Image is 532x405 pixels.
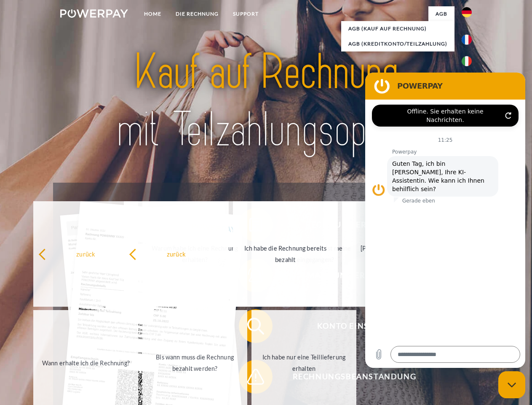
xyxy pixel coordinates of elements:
div: Ich habe die Rechnung bereits bezahlt [238,243,333,265]
div: Wann erhalte ich die Rechnung? [38,357,133,368]
iframe: Messaging-Fenster [365,73,525,368]
a: DIE RECHNUNG [168,6,226,22]
a: AGB (Kauf auf Rechnung) [341,21,454,36]
div: Ich habe nur eine Teillieferung erhalten [257,351,351,374]
a: agb [428,6,454,22]
img: title-powerpay_de.svg [80,40,452,162]
img: it [462,56,472,66]
img: logo-powerpay-white.svg [60,9,128,18]
div: zurück [129,248,224,259]
iframe: Schaltfläche zum Öffnen des Messaging-Fensters; Konversation läuft [498,371,525,398]
div: Bis wann muss die Rechnung bezahlt werden? [147,351,242,374]
div: zurück [38,248,133,259]
img: de [462,7,472,17]
a: SUPPORT [226,6,266,22]
img: fr [462,35,472,45]
a: AGB (Kreditkonto/Teilzahlung) [341,36,454,51]
div: [PERSON_NAME] wurde retourniert [347,243,442,265]
a: Home [137,6,168,22]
